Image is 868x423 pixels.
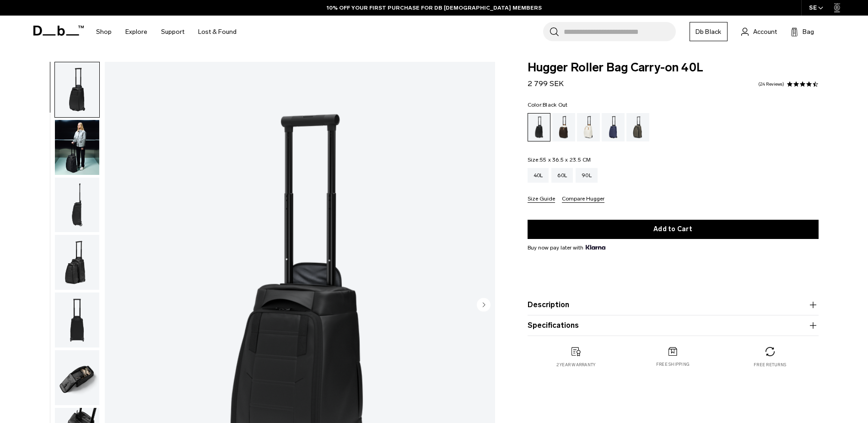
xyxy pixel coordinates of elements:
[477,298,491,313] button: Next slide
[803,27,814,37] span: Bag
[577,113,600,141] a: Oatmilk
[626,113,649,141] a: Forest Green
[528,220,819,239] button: Add to Cart
[528,320,819,331] button: Specifications
[753,27,777,37] span: Account
[54,119,100,175] button: Hugger Roller Bag Carry-on 40L Black Out
[528,299,819,310] button: Description
[543,102,567,108] span: Black Out
[54,62,100,118] button: Hugger Roller Bag Carry-on 40L Black Out
[528,62,819,74] span: Hugger Roller Bag Carry-on 40L
[55,120,99,175] img: Hugger Roller Bag Carry-on 40L Black Out
[528,244,605,252] span: Buy now pay later with
[754,362,786,368] p: Free returns
[125,16,147,48] a: Explore
[161,16,184,48] a: Support
[55,350,99,405] img: Hugger Roller Bag Carry-on 40L Black Out
[528,102,568,108] legend: Color:
[55,62,99,117] img: Hugger Roller Bag Carry-on 40L Black Out
[758,82,784,87] a: 24 reviews
[55,178,99,233] img: Hugger Roller Bag Carry-on 40L Black Out
[54,292,100,348] button: Hugger Roller Bag Carry-on 40L Black Out
[55,293,99,347] img: Hugger Roller Bag Carry-on 40L Black Out
[54,177,100,233] button: Hugger Roller Bag Carry-on 40L Black Out
[198,16,237,48] a: Lost & Found
[528,79,564,88] span: 2 799 SEK
[551,168,573,183] a: 60L
[528,168,549,183] a: 40L
[602,113,625,141] a: Blue Hour
[55,235,99,290] img: Hugger Roller Bag Carry-on 40L Black Out
[528,113,550,141] a: Black Out
[96,16,112,48] a: Shop
[552,113,575,141] a: Cappuccino
[562,196,604,203] button: Compare Hugger
[741,26,777,37] a: Account
[54,234,100,290] button: Hugger Roller Bag Carry-on 40L Black Out
[791,26,814,37] button: Bag
[89,16,243,48] nav: Main Navigation
[54,350,100,406] button: Hugger Roller Bag Carry-on 40L Black Out
[556,362,596,368] p: 2 year warranty
[528,196,555,203] button: Size Guide
[327,4,542,12] a: 10% OFF YOUR FIRST PURCHASE FOR DB [DEMOGRAPHIC_DATA] MEMBERS
[690,22,728,41] a: Db Black
[576,168,598,183] a: 90L
[586,245,605,249] img: {"height" => 20, "alt" => "Klarna"}
[540,157,591,163] span: 55 x 36.5 x 23.5 CM
[656,361,690,368] p: Free shipping
[528,157,591,163] legend: Size:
